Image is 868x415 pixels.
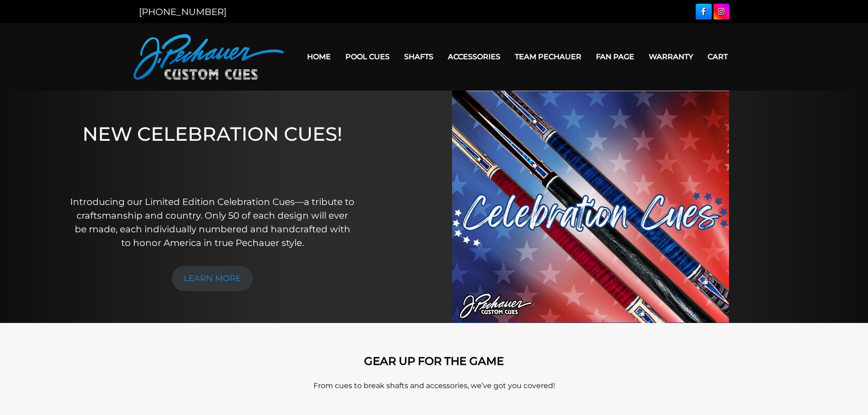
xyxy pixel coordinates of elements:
a: LEARN MORE [172,266,253,291]
a: Home [300,45,338,68]
a: Fan Page [589,45,642,68]
p: Introducing our Limited Edition Celebration Cues—a tribute to craftsmanship and country. Only 50 ... [70,195,355,250]
a: Cart [700,45,735,68]
a: Pool Cues [338,45,397,68]
a: Accessories [441,45,508,68]
a: Shafts [397,45,441,68]
a: Warranty [642,45,700,68]
p: From cues to break shafts and accessories, we’ve got you covered! [175,380,694,391]
h1: NEW CELEBRATION CUES! [70,123,355,182]
a: [PHONE_NUMBER] [139,6,226,17]
a: Team Pechauer [508,45,589,68]
img: Pechauer Custom Cues [134,34,284,80]
strong: GEAR UP FOR THE GAME [364,354,504,368]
